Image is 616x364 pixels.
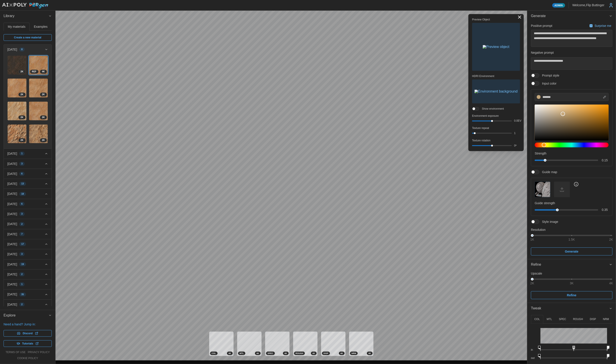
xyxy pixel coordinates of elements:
span: 2 K [42,93,45,96]
button: Tweak [527,303,616,314]
p: [DATE] [7,302,17,307]
span: 3 [21,212,23,216]
span: 4 K [42,70,45,73]
p: Surprise me [595,24,612,28]
button: [DATE]2 [4,269,52,279]
a: 22vPF0DMEAkOHimPVAV12K [7,55,27,75]
p: 1 [514,131,520,135]
span: Tutorials [22,340,33,347]
p: [DATE] [7,282,17,287]
button: [DATE]6 [4,169,52,179]
span: Tweak [531,303,609,314]
span: 4 K [256,352,259,355]
span: 4 K [312,352,315,355]
p: DISP [590,317,596,321]
p: [DATE] [7,212,17,216]
span: Explore [4,310,48,321]
img: AIxPoly PBRgen [2,3,48,9]
button: Surprise me [588,23,612,29]
span: 35 [21,293,24,296]
span: Library [4,11,48,22]
button: [DATE]3 [4,249,52,259]
img: Guide map [535,182,550,197]
p: [DATE] [7,222,17,226]
img: nldFycqjCFJa8J9Pt3JM [29,56,48,75]
span: 6 [21,172,23,176]
p: [DATE] [7,172,17,176]
a: tglDX7jFi3ysZnCZzbzx2K [29,124,48,144]
button: [DATE]18 [4,189,52,199]
div: [DATE]8 [4,54,52,148]
p: [DATE] [7,202,17,206]
span: Generate [531,11,609,22]
p: Strength [535,151,609,156]
span: 2 [21,303,23,306]
span: 17 [21,242,24,246]
button: Toggle viewport controls [517,14,523,20]
img: qzTJeiG3t8Kanzx5XdvY [29,79,48,97]
button: [DATE]7 [4,229,52,239]
span: Style image [539,220,558,224]
a: 9eLGPsY2ls1v2fkUn9kk2K [7,78,27,98]
span: NRM [352,352,356,355]
p: [DATE] [7,242,17,246]
p: Need a hand? Jump in: [4,322,52,326]
p: in [531,348,537,352]
a: cookie policy [17,356,38,360]
img: KGXtzGwHwYSbda6L3wA2 [8,125,26,143]
p: Positive prompt [531,24,552,28]
p: [DATE] [7,272,17,277]
p: [DATE] [7,182,17,186]
a: nldFycqjCFJa8J9Pt3JM4KREF [29,55,48,75]
button: Refine [527,259,616,270]
span: 2 K [42,138,45,142]
button: [DATE]1 [4,149,52,158]
p: [DATE] [7,47,17,52]
button: [DATE]17 [4,239,52,249]
p: Negative prompt [531,50,612,55]
span: REF [32,70,37,73]
p: Upscale [531,271,612,276]
p: NRM [603,317,609,321]
a: Create a new material [4,34,52,41]
span: 1 [21,283,23,286]
button: Guide map [535,182,550,197]
span: SPEC [268,352,273,355]
span: Prompt style [539,73,559,78]
span: 2 [21,273,23,276]
img: 9eLGPsY2ls1v2fkUn9kk [8,79,26,97]
p: ROUGH [573,317,583,321]
span: Generate [565,248,578,255]
p: Environment exposure [472,114,520,118]
p: Texture rotation [472,139,520,142]
span: Create a new material [14,34,41,41]
p: [DATE] [7,162,17,166]
span: Discord [23,330,33,336]
p: [DATE] [7,262,17,267]
span: 18 [21,192,24,196]
p: COL [534,317,540,321]
span: ROUGH [296,352,303,355]
p: out [531,356,537,360]
span: 19 [21,263,24,266]
div: Refine [527,270,616,303]
p: 0.0 EV [514,119,520,123]
button: Generate [527,11,616,22]
p: 0 º [514,144,520,148]
p: SPEC [559,317,566,321]
span: 2 [21,222,23,226]
p: [DATE] [7,232,17,236]
span: 1 [21,152,23,155]
p: 0.35 [602,208,609,212]
button: Refine [531,291,612,299]
a: qzTJeiG3t8Kanzx5XdvY2K [29,78,48,98]
button: [DATE]3 [4,159,52,169]
span: 2 K [20,116,23,119]
img: Preview object [483,45,509,49]
button: [DATE]3 [4,209,52,219]
a: Tutorials [4,340,52,347]
button: [DATE]19 [4,259,52,269]
span: 4 K [229,352,231,355]
img: tglDX7jFi3ysZnCZzbzx [29,125,48,143]
div: Generate [527,22,616,259]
